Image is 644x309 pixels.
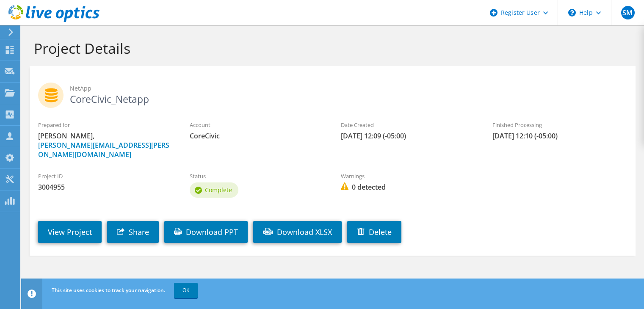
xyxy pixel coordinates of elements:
a: OK [174,283,198,298]
span: [PERSON_NAME], [38,131,173,159]
span: CoreCivic [190,131,324,141]
span: [DATE] 12:10 (-05:00) [492,131,627,141]
a: Delete [347,221,401,243]
label: Account [190,121,324,129]
a: View Project [38,221,102,243]
span: 0 detected [341,182,475,192]
label: Date Created [341,121,475,129]
label: Finished Processing [492,121,627,129]
span: NetApp [70,84,627,93]
label: Status [190,172,324,180]
a: [PERSON_NAME][EMAIL_ADDRESS][PERSON_NAME][DOMAIN_NAME] [38,141,169,159]
label: Warnings [341,172,475,180]
span: This site uses cookies to track your navigation. [52,287,165,294]
label: Project ID [38,172,173,180]
a: Download XLSX [253,221,342,243]
a: Share [107,221,159,243]
span: [DATE] 12:09 (-05:00) [341,131,475,141]
a: Download PPT [164,221,248,243]
label: Prepared for [38,121,173,129]
h1: Project Details [34,39,627,57]
span: Complete [205,186,232,194]
span: 3004955 [38,182,173,192]
span: SM [621,6,635,19]
h2: CoreCivic_Netapp [38,83,627,104]
svg: \n [568,9,576,17]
